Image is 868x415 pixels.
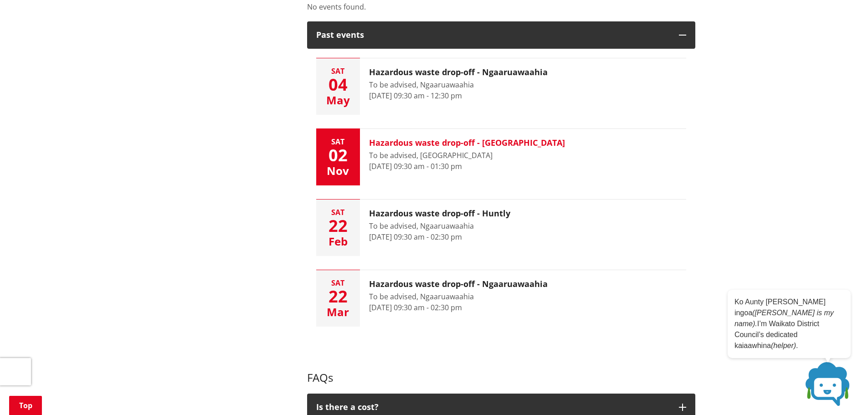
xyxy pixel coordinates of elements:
a: Top [9,396,42,415]
h3: Hazardous waste drop-off - Huntly [369,209,510,219]
em: ([PERSON_NAME] is my name). [734,309,834,328]
em: (helper) [771,342,796,349]
div: To be advised, [GEOGRAPHIC_DATA] [369,150,565,161]
a: Sat 22 Feb Hazardous waste drop-off - Huntly To be advised, Ngaaruawaahia [DATE] 09:30 am - 02:30 pm [316,200,686,256]
div: Sat [316,209,360,216]
div: Mar [316,307,360,318]
div: To be advised, Ngaaruawaahia [369,79,548,90]
a: Sat 04 May Hazardous waste drop-off - Ngaaruawaahia To be advised, Ngaaruawaahia [DATE] 09:30 am ... [316,58,686,115]
a: Sat 02 Nov Hazardous waste drop-off - [GEOGRAPHIC_DATA] To be advised, [GEOGRAPHIC_DATA] [DATE] 0... [316,129,686,185]
h3: FAQs [307,359,695,385]
time: [DATE] 09:30 am - 01:30 pm [369,161,462,171]
p: No events found. [307,1,695,12]
div: Sat [316,279,360,287]
div: Sat [316,138,360,145]
time: [DATE] 09:30 am - 02:30 pm [369,232,462,242]
div: May [316,95,360,106]
button: Past events [307,21,695,49]
h3: Hazardous waste drop-off - Ngaaruawaahia [369,279,548,289]
div: Is there a cost? [316,403,670,412]
h3: Hazardous waste drop-off - Ngaaruawaahia [369,67,548,77]
div: To be advised, Ngaaruawaahia [369,291,548,302]
a: Sat 22 Mar Hazardous waste drop-off - Ngaaruawaahia To be advised, Ngaaruawaahia [DATE] 09:30 am ... [316,270,686,327]
div: 22 [316,288,360,305]
div: Sat [316,67,360,75]
div: 22 [316,218,360,234]
div: Past events [316,31,670,40]
time: [DATE] 09:30 am - 12:30 pm [369,91,462,101]
div: 02 [316,147,360,164]
h3: Hazardous waste drop-off - [GEOGRAPHIC_DATA] [369,138,565,148]
p: Ko Aunty [PERSON_NAME] ingoa I’m Waikato District Council’s dedicated kaiaawhina . [734,297,844,351]
div: 04 [316,77,360,93]
div: Nov [316,165,360,176]
div: To be advised, Ngaaruawaahia [369,220,510,231]
time: [DATE] 09:30 am - 02:30 pm [369,302,462,313]
div: Feb [316,236,360,247]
